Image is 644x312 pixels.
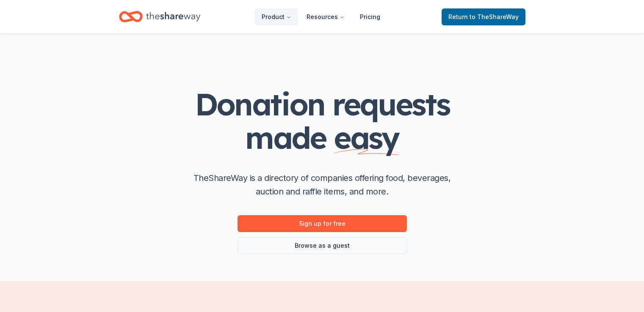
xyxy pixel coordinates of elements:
[119,7,200,27] a: Home
[153,88,492,154] h1: Donation requests made
[300,8,351,25] button: Resources
[238,215,407,232] a: Sign up for free
[255,8,298,25] button: Product
[442,8,525,25] a: Returnto TheShareWay
[255,7,387,27] nav: Main
[187,171,458,198] p: TheShareWay is a directory of companies offering food, beverages, auction and raffle items, and m...
[238,237,407,254] a: Browse as a guest
[470,13,519,20] span: to TheShareWay
[353,8,387,25] a: Pricing
[448,12,519,22] span: Return
[334,118,399,156] span: easy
